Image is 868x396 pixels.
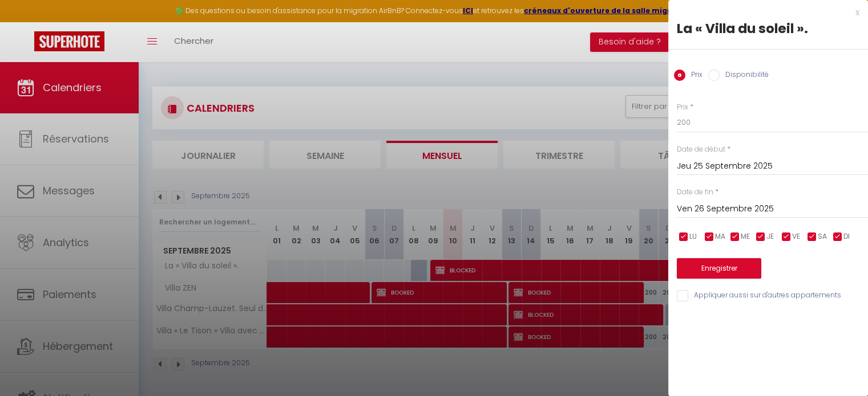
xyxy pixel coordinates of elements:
label: Date de fin [677,187,713,198]
iframe: Chat [819,345,859,387]
span: SA [818,231,827,242]
span: ME [741,231,750,242]
span: JE [766,231,774,242]
label: Prix [685,70,703,82]
button: Enregistrer [677,258,761,279]
span: LU [689,231,697,242]
span: DI [843,231,850,242]
span: MA [715,231,725,242]
span: VE [792,231,800,242]
div: x [668,6,859,19]
label: Disponibilité [720,70,769,82]
label: Prix [677,102,688,113]
div: La « Villa du soleil ». [677,19,859,38]
button: Ouvrir le widget de chat LiveChat [9,5,43,39]
label: Date de début [677,144,725,155]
